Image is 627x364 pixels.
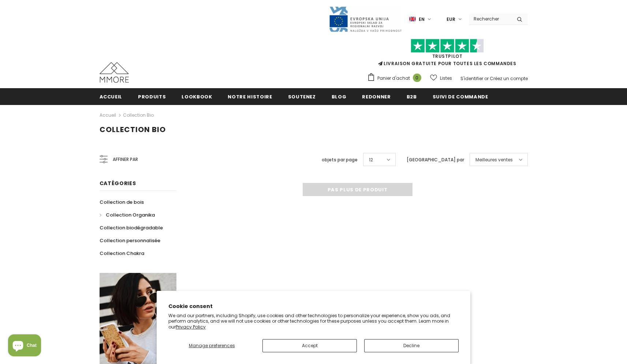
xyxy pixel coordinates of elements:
[100,93,123,100] span: Accueil
[100,237,160,244] span: Collection personnalisée
[447,16,455,23] span: EUR
[262,339,357,352] button: Accept
[100,221,163,234] a: Collection biodégradable
[100,62,129,83] img: Cas MMORE
[168,339,255,352] button: Manage preferences
[168,303,459,310] h2: Cookie consent
[433,88,488,105] a: Suivi de commande
[407,93,417,100] span: B2B
[100,224,163,231] span: Collection biodégradable
[367,73,425,84] a: Panier d'achat 0
[228,93,272,100] span: Notre histoire
[182,88,212,105] a: Lookbook
[367,42,528,67] span: LIVRAISON GRATUITE POUR TOUTES LES COMMANDES
[329,6,402,33] img: Javni Razpis
[100,209,155,221] a: Collection Organika
[433,93,488,100] span: Suivi de commande
[362,88,391,105] a: Redonner
[168,313,459,330] p: We and our partners, including Shopify, use cookies and other technologies to personalize your ex...
[332,93,347,100] span: Blog
[288,93,316,100] span: soutenez
[189,342,235,349] span: Manage preferences
[100,124,166,135] span: Collection Bio
[364,339,459,352] button: Decline
[100,196,144,209] a: Collection de bois
[407,88,417,105] a: B2B
[100,199,144,206] span: Collection de bois
[100,88,123,105] a: Accueil
[322,156,358,164] label: objets par page
[182,93,212,100] span: Lookbook
[100,250,144,257] span: Collection Chakra
[490,75,528,82] a: Créez un compte
[475,156,513,164] span: Meilleures ventes
[419,16,425,23] span: en
[100,180,136,187] span: Catégories
[460,75,483,82] a: S'identifier
[411,39,484,53] img: Faites confiance aux étoiles pilotes
[100,111,116,120] a: Accueil
[369,156,373,164] span: 12
[329,16,402,22] a: Javni Razpis
[440,75,452,82] span: Listes
[430,72,452,85] a: Listes
[113,155,138,164] span: Affiner par
[484,75,489,82] span: or
[407,156,464,164] label: [GEOGRAPHIC_DATA] par
[332,88,347,105] a: Blog
[469,14,511,24] input: Search Site
[106,211,155,218] span: Collection Organika
[176,324,206,330] a: Privacy Policy
[123,112,154,118] a: Collection Bio
[377,75,410,82] span: Panier d'achat
[228,88,272,105] a: Notre histoire
[362,93,391,100] span: Redonner
[6,334,43,358] inbox-online-store-chat: Shopify online store chat
[138,93,166,100] span: Produits
[413,74,421,82] span: 0
[100,234,160,247] a: Collection personnalisée
[432,53,463,59] a: TrustPilot
[138,88,166,105] a: Produits
[409,16,416,22] img: i-lang-1.png
[100,247,144,260] a: Collection Chakra
[288,88,316,105] a: soutenez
